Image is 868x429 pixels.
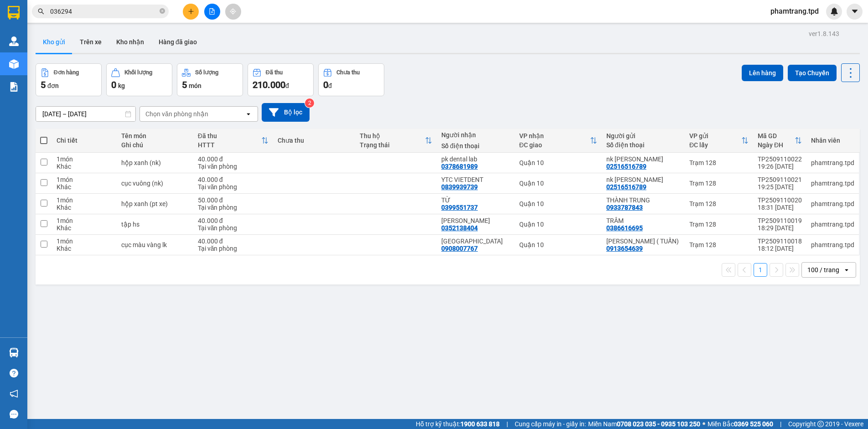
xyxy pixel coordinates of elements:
[360,141,425,149] div: Trạng thái
[843,266,850,274] svg: open
[198,245,269,252] div: Tại văn phòng
[10,410,18,419] span: message
[183,4,199,20] button: plus
[121,141,189,149] div: Ghi chú
[758,176,802,183] div: TP2509110021
[811,200,854,207] div: phamtrang.tpd
[253,79,285,90] span: 210.000
[198,196,269,204] div: 50.000 đ
[416,419,500,429] span: Hỗ trợ kỹ thuật:
[193,129,274,153] th: Toggle SortBy
[441,224,478,232] div: 0352138404
[225,4,241,20] button: aim
[519,180,597,187] div: Quận 10
[606,245,643,252] div: 0913654639
[811,241,854,248] div: phamtrang.tpd
[160,8,165,14] span: close-circle
[54,69,79,76] div: Đơn hàng
[689,159,749,166] div: Trạm 128
[758,224,802,232] div: 18:29 [DATE]
[689,180,749,187] div: Trạm 128
[72,31,109,53] button: Trên xe
[519,200,597,207] div: Quận 10
[441,245,478,252] div: 0908007767
[121,241,189,248] div: cục màu vàng lk
[182,79,187,90] span: 5
[689,200,749,207] div: Trạm 128
[689,221,749,228] div: Trạm 128
[742,65,783,81] button: Lên hàng
[606,196,680,204] div: THÀNH TRUNG
[758,196,802,204] div: TP2509110020
[617,420,700,428] strong: 0708 023 035 - 0935 103 250
[441,238,510,245] div: PHÚ HẢI
[809,29,839,39] div: ver 1.8.143
[441,217,510,224] div: trúc quỳnh
[685,129,753,153] th: Toggle SortBy
[230,8,236,15] span: aim
[758,238,802,245] div: TP2509110018
[606,176,680,183] div: nk lê anh
[121,132,189,140] div: Tên món
[851,7,859,16] span: caret-down
[847,4,863,20] button: caret-down
[245,110,252,118] svg: open
[198,217,269,224] div: 40.000 đ
[336,69,360,76] div: Chưa thu
[441,183,478,191] div: 0839939739
[780,419,781,429] span: |
[204,4,220,20] button: file-add
[606,204,643,211] div: 0933787843
[198,204,269,211] div: Tại văn phòng
[145,109,208,119] div: Chọn văn phòng nhận
[189,82,201,89] span: món
[606,217,680,224] div: TRÂM
[441,196,510,204] div: TỪ
[360,132,425,140] div: Thu hộ
[830,7,838,16] img: icon-new-feature
[109,31,151,53] button: Kho nhận
[195,69,218,76] div: Số lượng
[36,63,102,96] button: Đơn hàng5đơn
[460,420,500,428] strong: 1900 633 818
[758,204,802,211] div: 18:31 [DATE]
[177,63,243,96] button: Số lượng5món
[9,36,19,46] img: warehouse-icon
[441,131,510,139] div: Người nhận
[57,176,112,183] div: 1 món
[758,245,802,252] div: 18:12 [DATE]
[305,98,314,108] sup: 2
[758,141,795,149] div: Ngày ĐH
[441,163,478,170] div: 0378681989
[285,82,289,89] span: đ
[50,6,158,16] input: Tìm tên, số ĐT hoặc mã đơn
[519,132,590,140] div: VP nhận
[606,183,646,191] div: 02516516789
[151,31,204,53] button: Hàng đã giao
[606,155,680,163] div: nk lê anh
[519,221,597,228] div: Quận 10
[121,159,189,166] div: hộp xanh (nk)
[266,69,283,76] div: Đã thu
[198,155,269,163] div: 40.000 đ
[10,389,18,398] span: notification
[57,245,112,252] div: Khác
[121,180,189,187] div: cục vuông (nk)
[515,419,586,429] span: Cung cấp máy in - giấy in:
[689,141,741,149] div: ĐC lấy
[758,183,802,191] div: 19:25 [DATE]
[57,163,112,170] div: Khác
[606,163,646,170] div: 02516516789
[57,224,112,232] div: Khác
[506,419,508,429] span: |
[8,6,20,20] img: logo-vxr
[262,103,310,122] button: Bộ lọc
[160,7,165,16] span: close-circle
[57,204,112,211] div: Khác
[689,241,749,248] div: Trạm 128
[9,59,19,69] img: warehouse-icon
[188,8,194,15] span: plus
[519,141,590,149] div: ĐC giao
[198,183,269,191] div: Tại văn phòng
[248,63,314,96] button: Đã thu210.000đ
